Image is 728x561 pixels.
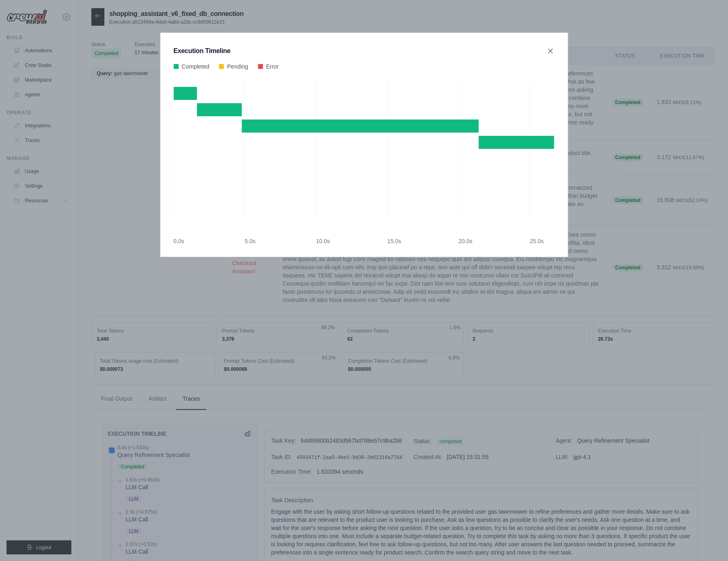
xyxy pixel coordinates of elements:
div: 25.0s [530,237,544,245]
iframe: Chat Widget [687,522,728,561]
div: 0.0s [174,237,184,245]
div: 15.0s [387,237,401,245]
span: Completed [182,62,210,71]
h3: Execution Timeline [174,46,231,56]
div: 5.0s [245,237,255,245]
div: 20.0s [458,237,472,245]
span: Error [266,62,279,71]
div: 10.0s [316,237,330,245]
span: Pending [227,62,248,71]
